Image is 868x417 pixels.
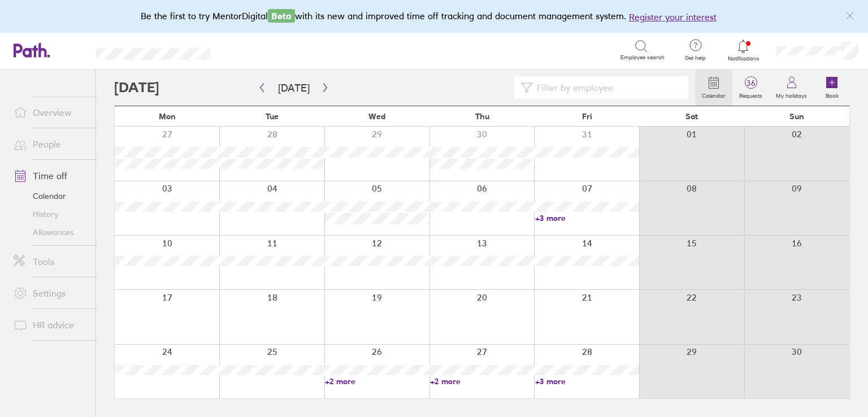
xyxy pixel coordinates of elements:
[159,112,176,121] span: Mon
[269,79,319,97] button: [DATE]
[325,376,429,386] a: +2 more
[5,101,96,124] a: Overview
[266,112,279,121] span: Tue
[475,112,489,121] span: Thu
[5,223,96,241] a: Allowances
[5,133,96,155] a: People
[732,89,769,99] label: Requests
[769,69,814,106] a: My holidays
[268,9,295,23] span: Beta
[5,282,96,305] a: Settings
[629,10,717,24] button: Register your interest
[732,69,769,106] a: 36Requests
[5,314,96,336] a: HR advice
[5,250,96,273] a: Tools
[5,205,96,223] a: History
[695,89,732,99] label: Calendar
[769,89,814,99] label: My holidays
[695,69,732,106] a: Calendar
[725,55,762,62] span: Notifications
[368,112,385,121] span: Wed
[532,77,682,98] input: Filter by employee
[814,69,850,106] a: Book
[685,112,698,121] span: Sat
[789,112,804,121] span: Sun
[535,213,639,223] a: +3 more
[582,112,592,121] span: Fri
[819,89,845,99] label: Book
[677,55,714,62] span: Get help
[141,9,728,24] div: Be the first to try MentorDigital with its new and improved time off tracking and document manage...
[5,187,96,205] a: Calendar
[430,376,534,386] a: +2 more
[5,164,96,187] a: Time off
[725,38,762,62] a: Notifications
[620,54,665,61] span: Employee search
[535,376,639,386] a: +3 more
[732,79,769,88] span: 36
[241,45,270,55] div: Search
